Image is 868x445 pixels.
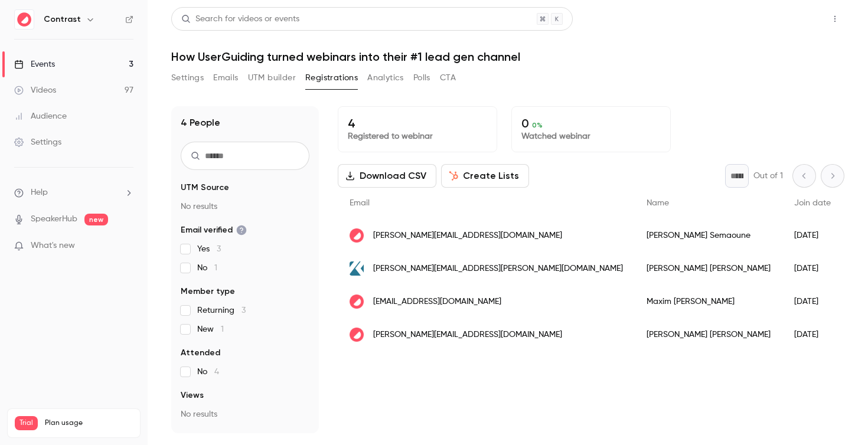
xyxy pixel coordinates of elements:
[782,285,843,318] div: [DATE]
[769,7,816,31] button: Share
[197,366,219,378] span: No
[348,130,487,142] p: Registered to webinar
[181,116,220,130] h1: 4 People
[532,121,543,129] span: 0 %
[413,68,430,87] button: Polls
[213,68,238,87] button: Emails
[647,199,669,207] span: Name
[635,219,782,252] div: [PERSON_NAME] Semaoune
[373,329,562,341] span: [PERSON_NAME][EMAIL_ADDRESS][DOMAIN_NAME]
[753,170,783,182] p: Out of 1
[350,228,364,243] img: getcontrast.io
[181,201,309,212] p: No results
[248,68,296,87] button: UTM builder
[197,305,246,316] span: Returning
[782,252,843,285] div: [DATE]
[31,186,48,199] span: Help
[214,368,219,376] span: 4
[181,182,229,194] span: UTM Source
[782,219,843,252] div: [DATE]
[14,136,61,148] div: Settings
[794,199,831,207] span: Join date
[635,318,782,351] div: [PERSON_NAME] [PERSON_NAME]
[119,241,133,251] iframe: Noticeable Trigger
[181,408,309,420] p: No results
[44,14,81,25] h6: Contrast
[214,264,217,272] span: 1
[31,240,75,252] span: What's new
[14,186,133,199] li: help-dropdown-opener
[15,416,38,430] span: Trial
[181,13,299,25] div: Search for videos or events
[171,50,844,64] h1: How UserGuiding turned webinars into their #1 lead gen channel
[45,418,133,428] span: Plan usage
[242,306,246,315] span: 3
[197,262,217,274] span: No
[221,325,224,333] span: 1
[197,243,221,255] span: Yes
[14,110,67,122] div: Audience
[521,116,661,130] p: 0
[367,68,404,87] button: Analytics
[181,390,204,401] span: Views
[373,263,623,275] span: [PERSON_NAME][EMAIL_ADDRESS][PERSON_NAME][DOMAIN_NAME]
[350,261,364,276] img: kisters.com.au
[14,58,55,70] div: Events
[181,286,235,297] span: Member type
[350,328,364,342] img: getcontrast.io
[15,10,34,29] img: Contrast
[635,252,782,285] div: [PERSON_NAME] [PERSON_NAME]
[350,295,364,309] img: getcontrast.io
[373,296,501,308] span: [EMAIL_ADDRESS][DOMAIN_NAME]
[197,323,224,335] span: New
[521,130,661,142] p: Watched webinar
[181,347,220,359] span: Attended
[305,68,358,87] button: Registrations
[348,116,487,130] p: 4
[338,164,436,188] button: Download CSV
[782,318,843,351] div: [DATE]
[84,214,108,225] span: new
[14,84,56,96] div: Videos
[181,224,247,236] span: Email verified
[217,245,221,253] span: 3
[373,230,562,242] span: [PERSON_NAME][EMAIL_ADDRESS][DOMAIN_NAME]
[635,285,782,318] div: Maxim [PERSON_NAME]
[171,68,204,87] button: Settings
[440,68,456,87] button: CTA
[31,213,77,225] a: SpeakerHub
[181,432,214,444] span: Referrer
[441,164,529,188] button: Create Lists
[350,199,370,207] span: Email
